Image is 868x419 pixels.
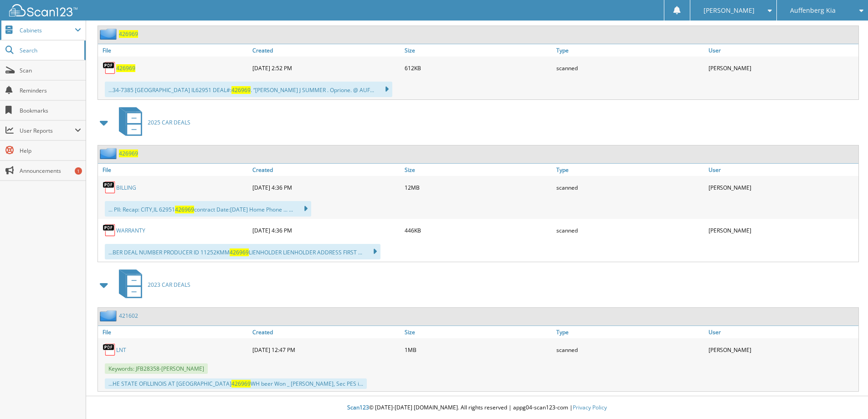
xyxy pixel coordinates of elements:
[231,86,251,94] span: 426969
[98,164,250,176] a: File
[20,127,75,134] span: User Reports
[113,267,190,303] a: 2023 CAR DEALS
[116,346,126,354] a: LNT
[119,312,138,320] a: 421602
[119,30,138,38] a: 426969
[554,341,706,359] div: scanned
[105,378,367,389] div: ...HE STATE OFILLINOIS AT [GEOGRAPHIC_DATA] WH beer Won _ [PERSON_NAME], Sec PES i...
[103,343,116,357] img: PDF.png
[98,44,250,57] a: File
[402,59,555,77] div: 612KB
[250,59,402,77] div: [DATE] 2:52 PM
[20,67,81,74] span: Scan
[554,178,706,197] div: scanned
[250,164,402,176] a: Created
[20,107,81,114] span: Bookmarks
[250,341,402,359] div: [DATE] 12:47 PM
[20,147,81,155] span: Help
[402,326,555,338] a: Size
[175,206,194,213] span: 426969
[230,248,249,256] span: 426969
[20,167,81,175] span: Announcements
[250,178,402,197] div: [DATE] 4:36 PM
[790,8,836,13] span: Auffenberg Kia
[706,59,858,77] div: [PERSON_NAME]
[706,178,858,197] div: [PERSON_NAME]
[100,28,119,40] img: folder2.png
[554,221,706,239] div: scanned
[706,221,858,239] div: [PERSON_NAME]
[113,104,190,140] a: 2025 CAR DEALS
[100,148,119,159] img: folder2.png
[148,281,190,289] span: 2023 CAR DEALS
[402,341,555,359] div: 1MB
[105,244,380,259] div: ...BER DEAL NUMBER PRODUCER ID 11252KMM LIENHOLDER LIENHOLDER ADDRESS FIRST ...
[704,8,755,13] span: [PERSON_NAME]
[554,164,706,176] a: Type
[554,59,706,77] div: scanned
[75,167,82,175] div: 1
[98,326,250,338] a: File
[250,326,402,338] a: Created
[573,403,607,411] a: Privacy Policy
[105,82,392,97] div: ...34-7385 [GEOGRAPHIC_DATA] IL62951 DEAL#: . “[PERSON_NAME] J SUMMER . Oprione. @ AUF...
[706,164,858,176] a: User
[119,150,138,157] a: 426969
[116,64,135,72] a: 426969
[231,380,251,388] span: 426969
[706,341,858,359] div: [PERSON_NAME]
[554,326,706,338] a: Type
[402,164,555,176] a: Size
[402,178,555,197] div: 12MB
[706,44,858,57] a: User
[20,47,80,54] span: Search
[20,87,81,94] span: Reminders
[706,326,858,338] a: User
[105,201,311,217] div: ... PII: Recap: CITY,IL 62951 contract Date:[DATE] Home Phone ... ...
[116,227,145,234] a: WARRANTY
[9,4,77,16] img: scan123-logo-white.svg
[86,397,868,419] div: © [DATE]-[DATE] [DOMAIN_NAME]. All rights reserved | appg04-scan123-com |
[402,221,555,239] div: 446KB
[250,44,402,57] a: Created
[103,61,116,75] img: PDF.png
[103,181,116,194] img: PDF.png
[347,403,369,411] span: Scan123
[116,184,136,191] a: BILLING
[100,310,119,321] img: folder2.png
[105,363,208,374] span: Keywords: JFB28358-[PERSON_NAME]
[554,44,706,57] a: Type
[250,221,402,239] div: [DATE] 4:36 PM
[402,44,555,57] a: Size
[103,223,116,237] img: PDF.png
[148,119,190,126] span: 2025 CAR DEALS
[20,26,75,34] span: Cabinets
